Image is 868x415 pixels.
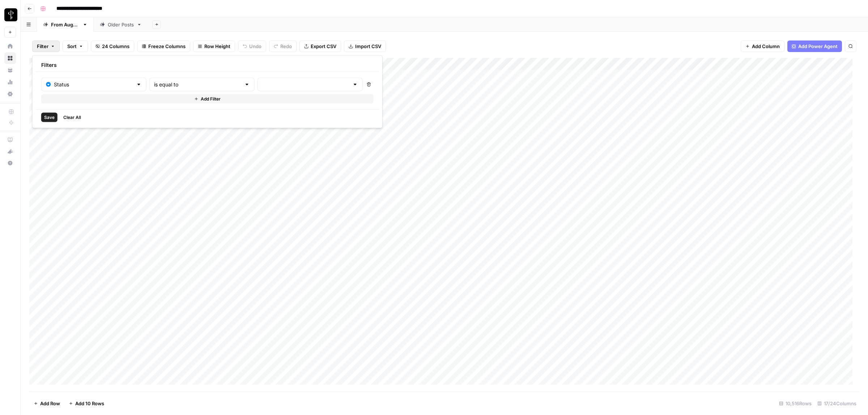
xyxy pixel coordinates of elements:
[67,43,77,50] span: Sort
[64,398,109,409] button: Add 10 Rows
[787,40,842,52] button: Add Power Agent
[201,96,221,102] span: Add Filter
[4,64,16,76] a: Your Data
[44,114,55,121] span: Save
[37,43,48,50] span: Filter
[40,400,60,407] span: Add Row
[137,40,190,52] button: Freeze Columns
[37,17,94,32] a: From [DATE]
[4,52,16,64] a: Browse
[741,40,784,52] button: Add Column
[94,17,148,32] a: Older Posts
[280,43,292,50] span: Redo
[35,59,379,72] div: Filters
[355,43,381,50] span: Import CSV
[311,43,336,50] span: Export CSV
[269,40,297,52] button: Redo
[238,40,266,52] button: Undo
[4,40,16,52] a: Home
[91,40,134,52] button: 24 Columns
[798,43,838,50] span: Add Power Agent
[299,40,341,52] button: Export CSV
[32,55,383,128] div: Filter
[63,40,88,52] button: Sort
[814,398,859,409] div: 17/24 Columns
[102,43,129,50] span: 24 Columns
[63,114,81,121] span: Clear All
[108,21,134,28] div: Older Posts
[41,94,374,104] button: Add Filter
[4,88,16,100] a: Settings
[32,40,60,52] button: Filter
[41,113,58,122] button: Save
[5,146,16,157] div: What's new?
[54,81,133,88] input: Status
[752,43,780,50] span: Add Column
[75,400,104,407] span: Add 10 Rows
[60,113,84,122] button: Clear All
[4,8,17,21] img: LP Production Workloads Logo
[154,81,241,88] input: is equal to
[193,40,235,52] button: Row Height
[4,6,16,24] button: Workspace: LP Production Workloads
[776,398,814,409] div: 10,516 Rows
[4,134,16,146] a: AirOps Academy
[148,43,186,50] span: Freeze Columns
[344,40,386,52] button: Import CSV
[29,398,64,409] button: Add Row
[204,43,230,50] span: Row Height
[4,157,16,169] button: Help + Support
[51,21,80,28] div: From [DATE]
[4,76,16,88] a: Usage
[249,43,261,50] span: Undo
[4,146,16,157] button: What's new?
